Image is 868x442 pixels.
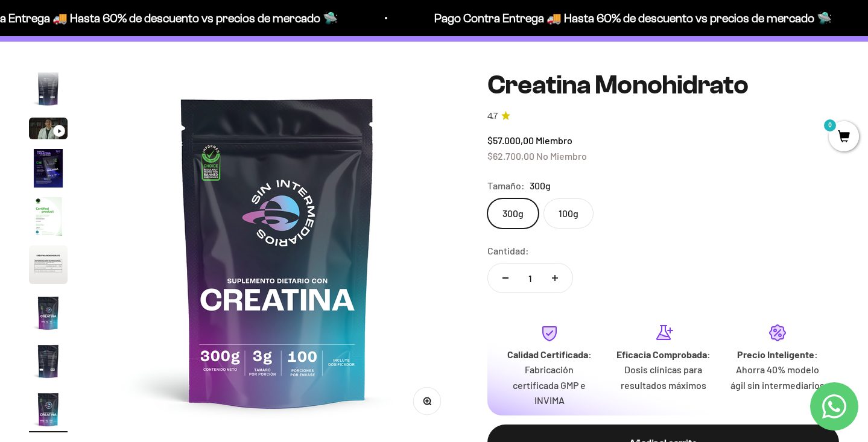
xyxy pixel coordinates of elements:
[487,243,529,259] label: Cantidad:
[29,197,68,236] img: Creatina Monohidrato
[29,390,68,432] button: Ir al artículo 9
[97,71,458,432] img: Creatina Monohidrato
[29,294,68,332] img: Creatina Monohidrato
[487,178,525,194] legend: Tamaño:
[502,362,597,408] p: Fabricación certificada GMP e INVIMA
[737,349,818,360] strong: Precio Inteligente:
[29,118,68,143] button: Ir al artículo 3
[487,134,534,146] span: $57.000,00
[616,362,711,393] p: Dosis clínicas para resultados máximos
[730,362,825,393] p: Ahorra 40% modelo ágil sin intermediarios
[29,197,68,239] button: Ir al artículo 5
[431,8,828,28] p: Pago Contra Entrega 🚚 Hasta 60% de descuento vs precios de mercado 🛸
[488,264,523,292] button: Reducir cantidad
[29,149,68,191] button: Ir al artículo 4
[536,134,572,146] span: Miembro
[29,245,68,284] img: Creatina Monohidrato
[29,342,68,380] img: Creatina Monohidrato
[487,150,534,162] span: $62.700,00
[487,110,498,123] span: 4.7
[29,245,68,288] button: Ir al artículo 6
[507,349,592,360] strong: Calidad Certificada:
[29,390,68,429] img: Creatina Monohidrato
[536,150,587,162] span: No Miembro
[29,69,68,112] button: Ir al artículo 2
[823,118,837,133] mark: 0
[537,264,572,292] button: Aumentar cantidad
[487,110,839,123] a: 4.74.7 de 5.0 estrellas
[29,342,68,384] button: Ir al artículo 8
[29,294,68,336] button: Ir al artículo 7
[616,349,711,360] strong: Eficacia Comprobada:
[530,178,551,194] span: 300g
[29,149,68,188] img: Creatina Monohidrato
[487,71,839,99] h1: Creatina Monohidrato
[29,69,68,108] img: Creatina Monohidrato
[829,131,859,144] a: 0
